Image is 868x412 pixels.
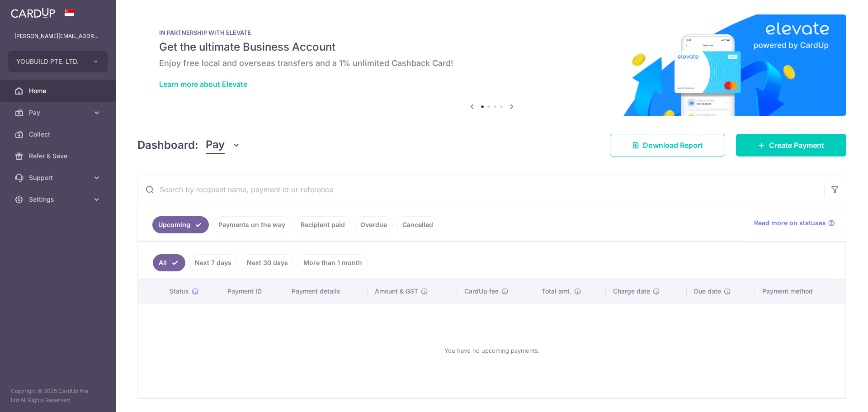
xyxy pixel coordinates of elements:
[206,137,241,154] button: Pay
[11,7,55,18] img: CardUp
[212,216,291,233] a: Payments on the way
[755,279,845,303] th: Payment method
[189,254,237,271] a: Next 7 days
[220,279,284,303] th: Payment ID
[464,287,499,296] span: CardUp fee
[396,216,439,233] a: Cancelled
[29,152,89,161] span: Refer & Save
[354,216,393,233] a: Overdue
[284,279,368,303] th: Payment details
[297,254,368,271] a: More than 1 month
[375,287,418,296] span: Amount & GST
[170,287,189,296] span: Status
[137,137,198,153] h4: Dashboard:
[159,58,825,69] h6: Enjoy free local and overseas transfers and a 1% unlimited Cashback Card!
[694,287,721,296] span: Due date
[8,51,108,72] button: YOUBUILD PTE. LTD.
[542,287,571,296] span: Total amt.
[138,175,824,204] input: Search by recipient name, payment id or reference
[613,287,650,296] span: Charge date
[241,254,294,271] a: Next 30 days
[14,32,101,41] p: [PERSON_NAME][EMAIL_ADDRESS][DOMAIN_NAME]
[159,80,247,89] a: Learn more about Elevate
[754,218,835,227] a: Read more on statuses
[643,140,703,151] span: Download Report
[152,216,209,233] a: Upcoming
[137,14,846,116] img: Renovation banner
[29,130,89,139] span: Collect
[29,86,89,95] span: Home
[206,137,225,154] span: Pay
[736,134,846,156] a: Create Payment
[610,134,725,156] a: Download Report
[754,218,826,227] span: Read more on statuses
[29,173,89,182] span: Support
[159,40,825,54] h5: Get the ultimate Business Account
[153,254,185,271] a: All
[16,57,83,66] span: YOUBUILD PTE. LTD.
[769,140,824,151] span: Create Payment
[29,108,89,117] span: Pay
[159,29,825,36] p: IN PARTNERSHIP WITH ELEVATE
[149,311,835,390] div: You have no upcoming payments.
[29,195,89,204] span: Settings
[295,216,351,233] a: Recipient paid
